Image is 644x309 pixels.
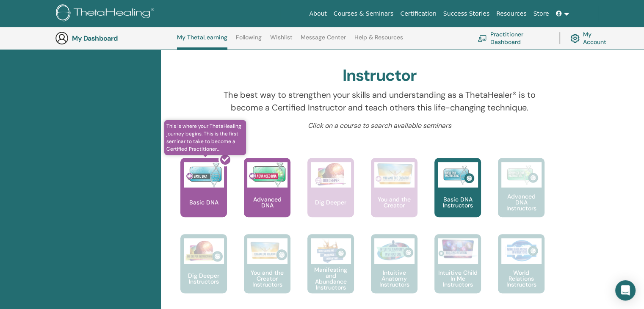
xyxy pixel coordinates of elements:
[244,158,290,234] a: Advanced DNA Advanced DNA
[330,6,397,22] a: Courses & Seminars
[311,162,351,188] img: Dig Deeper
[270,34,293,47] a: Wishlist
[306,6,330,22] a: About
[397,6,439,22] a: Certification
[307,158,354,234] a: Dig Deeper Dig Deeper
[478,29,549,47] a: Practitioner Dashboard
[354,34,403,47] a: Help & Resources
[530,6,553,22] a: Store
[501,238,542,264] img: World Relations Instructors
[440,6,493,22] a: Success Stories
[55,31,69,45] img: generic-user-icon.jpg
[570,29,613,47] a: My Account
[570,32,580,45] img: cog.svg
[371,158,417,234] a: You and the Creator You and the Creator
[371,270,417,287] p: Intuitive Anatomy Instructors
[493,6,530,22] a: Resources
[434,158,481,234] a: Basic DNA Instructors Basic DNA Instructors
[615,280,636,301] div: Open Intercom Messenger
[247,238,287,264] img: You and the Creator Instructors
[312,199,350,205] p: Dig Deeper
[177,34,227,50] a: My ThetaLearning
[211,121,548,131] p: Click on a course to search available seminars
[211,88,548,114] p: The best way to strengthen your skills and understanding as a ThetaHealer® is to become a Certifi...
[311,238,351,264] img: Manifesting and Abundance Instructors
[498,193,544,211] p: Advanced DNA Instructors
[498,270,544,287] p: World Relations Instructors
[72,34,157,42] h3: My Dashboard
[244,196,290,208] p: Advanced DNA
[498,158,544,234] a: Advanced DNA Instructors Advanced DNA Instructors
[184,162,224,188] img: Basic DNA
[374,162,415,185] img: You and the Creator
[244,270,290,287] p: You and the Creator Instructors
[236,34,262,47] a: Following
[56,4,157,23] img: logo.png
[184,238,224,264] img: Dig Deeper Instructors
[438,162,478,188] img: Basic DNA Instructors
[180,158,227,234] a: This is where your ThetaHealing journey begins. This is the first seminar to take to become a Cer...
[307,267,354,290] p: Manifesting and Abundance Instructors
[501,162,542,188] img: Advanced DNA Instructors
[434,196,481,208] p: Basic DNA Instructors
[180,273,227,284] p: Dig Deeper Instructors
[343,66,417,86] h2: Instructor
[374,238,415,264] img: Intuitive Anatomy Instructors
[478,35,487,41] img: chalkboard-teacher.svg
[247,162,287,188] img: Advanced DNA
[371,196,417,208] p: You and the Creator
[438,238,478,259] img: Intuitive Child In Me Instructors
[164,120,246,155] span: This is where your ThetaHealing journey begins. This is the first seminar to take to become a Cer...
[434,270,481,287] p: Intuitive Child In Me Instructors
[301,34,346,47] a: Message Center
